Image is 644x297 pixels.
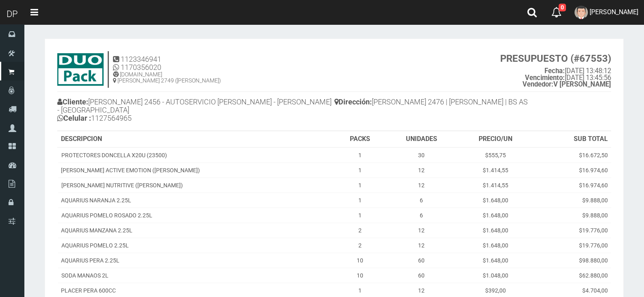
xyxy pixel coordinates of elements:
[523,80,611,88] b: V [PERSON_NAME]
[590,8,638,16] span: [PERSON_NAME]
[334,96,611,110] h4: [PERSON_NAME] 2476 | [PERSON_NAME] | BS AS
[58,268,334,283] td: SODA MANAOS 2L
[334,178,386,193] td: 1
[57,114,91,122] b: Celular :
[534,178,611,193] td: $16.974,60
[57,96,334,126] h4: [PERSON_NAME] 2456 - AUTOSERVICIO [PERSON_NAME] - [PERSON_NAME] - [GEOGRAPHIC_DATA] 1127564965
[386,208,458,223] td: 6
[457,193,533,208] td: $1.648,00
[457,208,533,223] td: $1.648,00
[58,208,334,223] td: AQUARIUS POMELO ROSADO 2.25L
[334,253,386,268] td: 10
[386,253,458,268] td: 60
[457,223,533,238] td: $1.648,00
[534,268,611,283] td: $62.880,00
[386,147,458,163] td: 30
[113,55,221,72] h4: 1123346941 1170356020
[386,163,458,178] td: 12
[457,131,533,147] th: PRECIO/UN
[559,4,566,11] span: 0
[386,178,458,193] td: 12
[386,131,458,147] th: UNIDADES
[58,253,334,268] td: AQUARIUS PERA 2.25L
[534,208,611,223] td: $9.888,00
[457,268,533,283] td: $1.048,00
[457,163,533,178] td: $1.414,55
[534,223,611,238] td: $19.776,00
[534,253,611,268] td: $98.880,00
[525,74,565,82] strong: Vencimiento:
[334,208,386,223] td: 1
[534,147,611,163] td: $16.672,50
[386,193,458,208] td: 6
[534,193,611,208] td: $9.888,00
[386,238,458,253] td: 12
[57,98,88,106] b: Cliente:
[457,178,533,193] td: $1.414,55
[58,147,334,163] td: PROTECTORES DONCELLA X20U (23500)
[575,6,588,19] img: User Image
[58,131,334,147] th: DESCRIPCION
[58,193,334,208] td: AQUARIUS NARANJA 2.25L
[386,223,458,238] td: 12
[334,238,386,253] td: 2
[334,98,372,106] b: Dirección:
[457,253,533,268] td: $1.648,00
[334,131,386,147] th: PACKS
[386,268,458,283] td: 60
[334,268,386,283] td: 10
[534,131,611,147] th: SUB TOTAL
[334,163,386,178] td: 1
[58,238,334,253] td: AQUARIUS POMELO 2.25L
[58,178,334,193] td: [PERSON_NAME] NUTRITIVE ([PERSON_NAME])
[334,193,386,208] td: 1
[334,223,386,238] td: 2
[457,147,533,163] td: $555,75
[500,53,611,64] strong: PRESUPUESTO (#67553)
[500,53,611,88] small: [DATE] 13:48:12 [DATE] 13:45:56
[457,238,533,253] td: $1.648,00
[57,53,104,86] img: 9k=
[544,67,565,75] strong: Fecha:
[334,147,386,163] td: 1
[534,238,611,253] td: $19.776,00
[58,163,334,178] td: [PERSON_NAME] ACTIVE EMOTION ([PERSON_NAME])
[113,72,221,84] h5: [DOMAIN_NAME] [PERSON_NAME] 2749 ([PERSON_NAME])
[58,223,334,238] td: AQUARIUS MANZANA 2.25L
[534,163,611,178] td: $16.974,60
[523,80,553,88] strong: Vendedor:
